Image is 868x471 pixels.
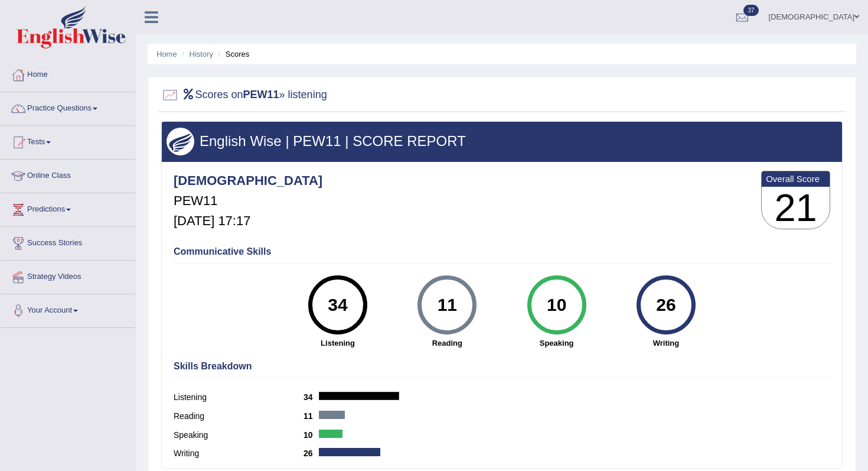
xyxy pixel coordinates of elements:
label: Reading [174,410,304,423]
strong: Reading [399,337,496,349]
img: wings.png [167,128,194,155]
a: Practice Questions [1,92,135,122]
li: Scores [216,48,250,60]
a: Strategy Videos [1,261,135,290]
div: 11 [426,280,469,330]
a: Home [1,59,135,88]
h3: 21 [762,187,830,229]
strong: Speaking [508,337,605,349]
b: Overall Score [766,174,825,184]
b: PEW11 [243,89,279,100]
a: Success Stories [1,227,135,256]
div: 10 [535,280,578,330]
h5: PEW11 [174,194,322,208]
a: Online Class [1,160,135,189]
label: Speaking [174,429,304,441]
h5: [DATE] 17:17 [174,214,322,228]
a: Tests [1,126,135,155]
b: 26 [304,449,319,458]
a: History [190,50,213,59]
b: 34 [304,392,319,402]
strong: Writing [617,337,714,349]
label: Listening [174,391,304,404]
h2: Scores on » listening [161,86,327,104]
strong: Listening [289,337,386,349]
h4: Communicative Skills [174,246,830,257]
b: 11 [304,411,319,421]
label: Writing [174,447,304,460]
div: 34 [316,280,359,330]
a: Predictions [1,193,135,223]
span: 37 [743,5,758,16]
div: 26 [644,280,687,330]
a: Home [156,50,177,59]
h4: [DEMOGRAPHIC_DATA] [174,174,322,188]
a: Your Account [1,294,135,324]
b: 10 [304,430,319,440]
h4: Skills Breakdown [174,361,830,372]
h3: English Wise | PEW11 | SCORE REPORT [167,134,837,149]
